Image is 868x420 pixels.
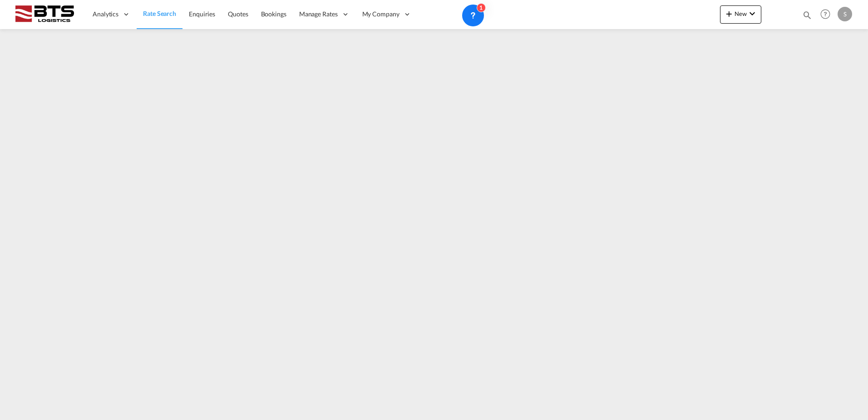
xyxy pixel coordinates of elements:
[261,10,286,18] span: Bookings
[189,10,215,18] span: Enquiries
[720,5,761,24] button: icon-plus 400-fgNewicon-chevron-down
[93,10,118,19] span: Analytics
[143,10,176,17] span: Rate Search
[802,10,812,20] md-icon: icon-magnify
[14,4,75,25] img: cdcc71d0be7811ed9adfbf939d2aa0e8.png
[724,8,735,19] md-icon: icon-plus 400-fg
[362,10,399,19] span: My Company
[228,10,248,18] span: Quotes
[818,6,838,23] div: Help
[724,10,758,17] span: New
[838,7,852,21] div: S
[299,10,338,19] span: Manage Rates
[818,6,833,22] span: Help
[802,10,812,24] div: icon-magnify
[747,8,758,19] md-icon: icon-chevron-down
